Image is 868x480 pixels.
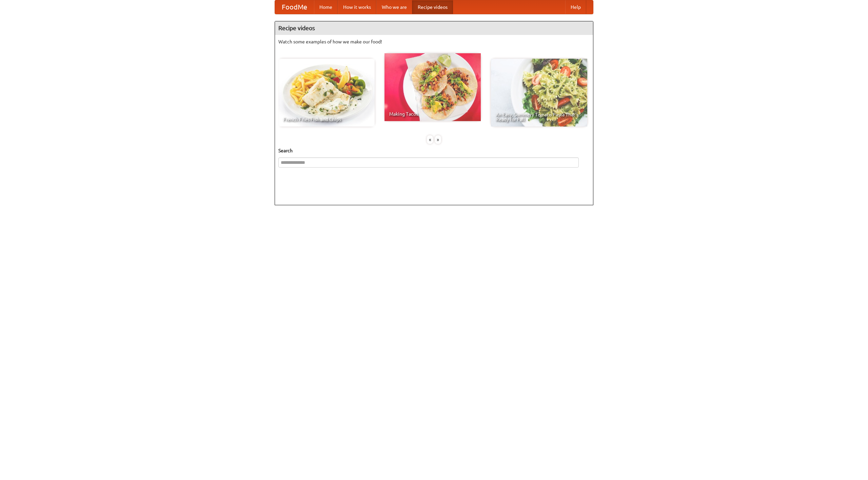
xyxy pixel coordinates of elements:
[435,135,441,144] div: »
[314,0,338,14] a: Home
[275,21,593,35] h4: Recipe videos
[283,117,370,122] span: French Fries Fish and Chips
[275,0,314,14] a: FoodMe
[491,59,587,127] a: An Easy, Summery Tomato Pasta That's Ready for Fall
[278,38,590,45] p: Watch some examples of how we make our food!
[412,0,453,14] a: Recipe videos
[376,0,412,14] a: Who we are
[389,112,476,116] span: Making Tacos
[338,0,376,14] a: How it works
[565,0,586,14] a: Help
[384,53,481,121] a: Making Tacos
[496,112,583,122] span: An Easy, Summery Tomato Pasta That's Ready for Fall
[278,147,590,154] h5: Search
[427,135,433,144] div: «
[278,59,375,127] a: French Fries Fish and Chips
